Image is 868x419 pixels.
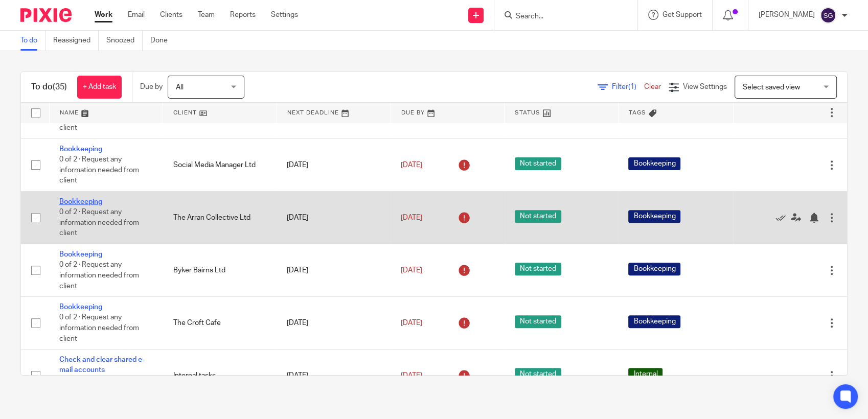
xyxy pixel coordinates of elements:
h1: To do [31,82,67,92]
td: [DATE] [277,297,391,350]
img: svg%3E [820,7,836,24]
a: Reports [230,10,256,20]
p: Due by [140,82,163,92]
span: Bookkeeping [628,263,680,275]
a: Bookkeeping [59,304,102,311]
span: [DATE] [401,372,422,379]
span: All [176,84,184,91]
a: Clear [644,83,661,90]
span: Filter [612,83,644,90]
span: Not started [515,368,561,381]
p: [PERSON_NAME] [759,10,815,20]
td: The Croft Cafe [163,297,277,350]
span: (35) [53,83,67,91]
a: Work [95,10,112,20]
span: 0 of 2 · Request any information needed from client [59,156,139,184]
td: Byker Bairns Ltd [163,244,277,297]
td: [DATE] [277,192,391,244]
td: Internal tasks [163,350,277,402]
a: Mark as done [775,213,791,223]
span: [DATE] [401,214,422,221]
a: + Add task [77,76,122,99]
a: Reassigned [53,31,99,51]
span: Not started [515,157,561,170]
span: View Settings [683,83,727,90]
a: Bookkeeping [59,198,102,205]
span: Not started [515,315,561,328]
a: Settings [271,10,298,20]
span: (1) [628,83,636,90]
a: Bookkeeping [59,251,102,258]
span: 0 of 2 · Request any information needed from client [59,262,139,290]
td: Social Media Manager Ltd [163,138,277,191]
span: [DATE] [401,161,422,169]
td: The Arran Collective Ltd [163,192,277,244]
span: 0 of 2 · Request any information needed from client [59,103,139,131]
a: Check and clear shared e-mail accounts [59,356,145,374]
span: Tags [629,110,646,115]
span: Internal [628,368,663,381]
span: [DATE] [401,319,422,327]
a: Email [128,10,145,20]
span: Get Support [663,11,702,18]
a: Snoozed [106,31,143,51]
input: Search [515,12,607,21]
span: Select saved view [743,84,800,91]
a: Clients [160,10,182,20]
span: [DATE] [401,267,422,274]
span: Not started [515,263,561,275]
a: Bookkeeping [59,146,102,153]
a: To do [20,31,45,51]
span: 0 of 2 · Request any information needed from client [59,209,139,237]
td: [DATE] [277,350,391,402]
img: Pixie [20,8,72,22]
span: Bookkeeping [628,315,680,328]
span: 0 of 2 · Request any information needed from client [59,314,139,342]
td: [DATE] [277,138,391,191]
span: Bookkeeping [628,157,680,170]
span: Not started [515,210,561,223]
span: Bookkeeping [628,210,680,223]
a: Done [150,31,175,51]
td: [DATE] [277,244,391,297]
a: Team [198,10,215,20]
